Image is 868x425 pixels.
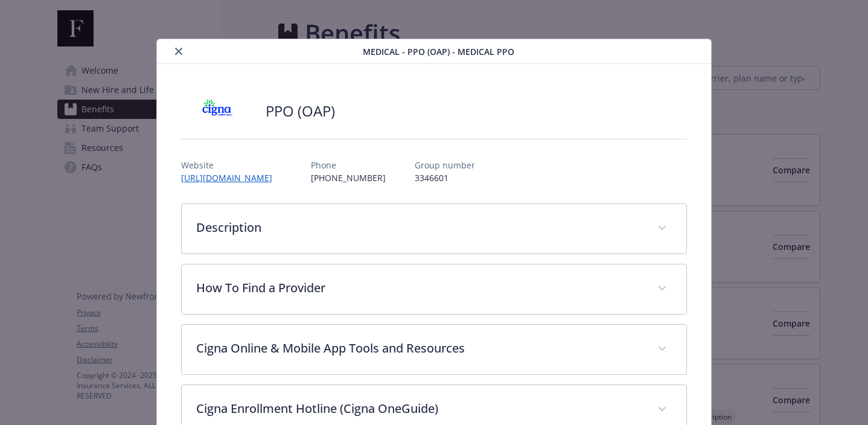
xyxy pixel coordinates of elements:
p: [PHONE_NUMBER] [311,171,386,184]
span: Medical - PPO (OAP) - Medical PPO [363,45,514,58]
p: 3346601 [415,171,475,184]
div: Description [182,204,686,254]
img: CIGNA [181,93,254,129]
div: Cigna Online & Mobile App Tools and Resources [182,325,686,374]
p: Group number [415,159,475,171]
p: Cigna Online & Mobile App Tools and Resources [196,339,643,357]
p: Description [196,219,643,237]
p: Website [181,159,282,171]
button: close [171,44,186,59]
p: How To Find a Provider [196,279,643,297]
div: How To Find a Provider [182,264,686,314]
p: Phone [311,159,386,171]
p: Cigna Enrollment Hotline (Cigna OneGuide) [196,400,643,418]
h2: PPO (OAP) [266,101,335,121]
a: [URL][DOMAIN_NAME] [181,172,282,184]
